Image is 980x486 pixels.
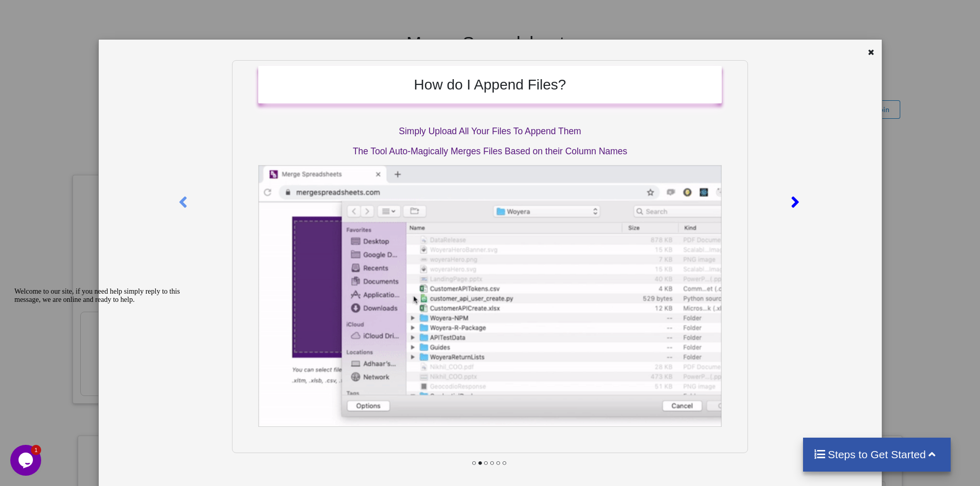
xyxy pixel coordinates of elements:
h2: How do I Append Files? [269,76,711,94]
p: Simply Upload All Your Files To Append Them [258,125,722,138]
img: AutoMerge Files [258,165,722,427]
span: Welcome to our site, if you need help simply reply to this message, we are online and ready to help. [4,4,170,20]
div: Welcome to our site, if you need help simply reply to this message, we are online and ready to help. [4,4,189,21]
iframe: chat widget [10,445,43,476]
p: The Tool Auto-Magically Merges Files Based on their Column Names [258,145,722,158]
h4: Steps to Get Started [813,448,940,461]
iframe: chat widget [10,283,195,440]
